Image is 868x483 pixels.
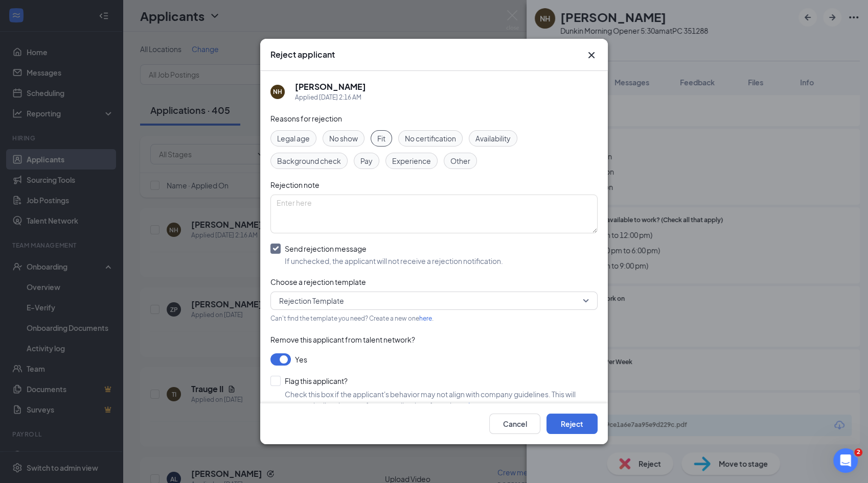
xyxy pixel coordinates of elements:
[270,49,335,60] h3: Reject applicant
[277,155,341,166] span: Background check
[270,315,433,322] span: Can't find the template you need? Create a new one .
[270,180,319,189] span: Rejection note
[270,335,415,344] span: Remove this applicant from talent network?
[273,87,282,96] div: NH
[360,155,373,166] span: Pay
[270,277,366,286] span: Choose a rejection template
[285,390,576,410] span: Check this box if the applicant's behavior may not align with company guidelines. This will autom...
[405,133,456,144] span: No certification
[295,353,307,366] span: Yes
[277,133,310,144] span: Legal age
[468,401,509,410] a: Learn more.
[585,49,598,61] button: Close
[377,133,385,144] span: Fit
[450,155,470,166] span: Other
[546,414,598,434] button: Reject
[270,114,342,123] span: Reasons for rejection
[585,49,598,61] svg: Cross
[854,448,862,456] span: 2
[419,315,432,322] a: here
[295,81,366,92] h5: [PERSON_NAME]
[475,133,511,144] span: Availability
[329,133,358,144] span: No show
[295,92,366,103] div: Applied [DATE] 2:16 AM
[833,448,858,473] iframe: Intercom live chat
[489,414,540,434] button: Cancel
[279,293,344,308] span: Rejection Template
[392,155,431,166] span: Experience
